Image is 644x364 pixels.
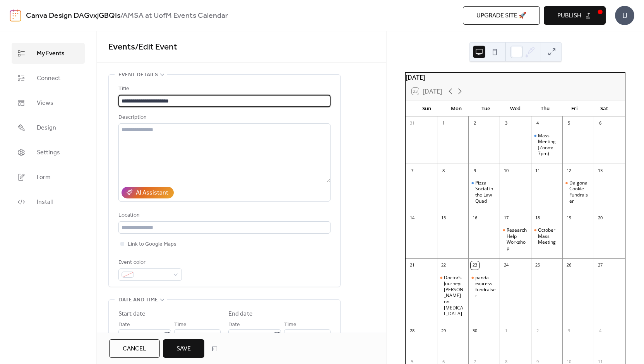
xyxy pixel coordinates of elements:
div: 22 [439,261,448,270]
span: Connect [37,74,60,83]
a: Canva Design DAGvxjGBQIs [26,9,120,23]
span: Settings [37,148,60,157]
div: 11 [533,166,542,175]
div: 28 [408,326,416,335]
span: Save [176,344,191,354]
div: 8 [439,166,448,175]
span: Publish [557,11,581,21]
div: 27 [596,261,605,270]
button: Cancel [109,339,160,358]
div: Location [118,211,329,220]
b: / [120,9,123,23]
button: AI Assistant [122,187,174,198]
div: Thu [530,101,560,116]
a: Views [12,92,85,113]
img: logo [10,9,21,22]
span: Date [118,320,130,330]
div: panda express fundraiser [475,275,497,299]
div: Mass Meeting (Zoom: 7pm) [538,133,559,157]
span: Upgrade site 🚀 [476,11,526,21]
div: Doctor’s Journey: Dr. Misty Long on Nuclear Medicine [437,275,468,317]
span: Form [37,173,51,182]
div: 26 [565,261,573,270]
a: Design [12,117,85,138]
span: / Edit Event [135,39,177,56]
span: Time [174,320,187,330]
div: 5 [565,119,573,128]
div: Wed [501,101,530,116]
span: Design [37,123,56,133]
div: 13 [596,166,605,175]
div: 4 [533,119,542,128]
div: October Mass Meeting [531,227,562,245]
div: 29 [439,326,448,335]
div: 31 [408,119,416,128]
div: Sat [589,101,619,116]
div: 21 [408,261,416,270]
div: Start date [118,309,146,319]
div: 1 [502,326,510,335]
a: Form [12,167,85,188]
div: Research Help Workshop [507,227,528,251]
span: Cancel [123,344,146,354]
div: Doctor’s Journey: [PERSON_NAME] on [MEDICAL_DATA] [444,275,465,317]
div: Dalgona Cookie Fundraiser [569,180,591,204]
div: 3 [565,326,573,335]
div: 2 [533,326,542,335]
div: Dalgona Cookie Fundraiser [562,180,594,204]
div: 20 [596,214,605,222]
span: Event details [118,70,158,80]
span: Views [37,99,53,108]
div: 12 [565,166,573,175]
div: Event color [118,258,180,267]
div: 14 [408,214,416,222]
div: 16 [471,214,479,222]
div: Description [118,113,329,122]
div: 3 [502,119,510,128]
span: Date and time [118,296,158,305]
div: 17 [502,214,510,222]
div: 6 [596,119,605,128]
div: Title [118,84,329,94]
b: AMSA at UofM Events Calendar [123,9,228,23]
div: 19 [565,214,573,222]
button: Publish [544,6,606,25]
div: Pizza Social in the Law Quad [475,180,497,204]
div: U [615,6,634,25]
div: [DATE] [406,73,625,82]
span: Link to Google Maps [128,240,176,249]
div: 24 [502,261,510,270]
a: Settings [12,142,85,163]
div: 18 [533,214,542,222]
span: Time [284,320,296,330]
span: Install [37,198,53,207]
div: Fri [560,101,589,116]
div: Sun [412,101,441,116]
div: AI Assistant [136,188,168,198]
div: October Mass Meeting [538,227,559,245]
a: Events [108,39,135,56]
a: Connect [12,68,85,89]
div: Mass Meeting (Zoom: 7pm) [531,133,562,157]
div: Mon [442,101,471,116]
div: 15 [439,214,448,222]
div: 25 [533,261,542,270]
div: Tue [471,101,500,116]
div: panda express fundraiser [468,275,500,299]
div: 10 [502,166,510,175]
a: Install [12,191,85,212]
div: Research Help Workshop [500,227,531,251]
div: 2 [471,119,479,128]
span: My Events [37,49,65,58]
div: 30 [471,326,479,335]
a: My Events [12,43,85,64]
div: 1 [439,119,448,128]
div: 4 [596,326,605,335]
span: Date [228,320,240,330]
div: Pizza Social in the Law Quad [468,180,500,204]
div: 23 [471,261,479,270]
button: Save [163,339,204,358]
button: Upgrade site 🚀 [463,6,540,25]
div: 7 [408,166,416,175]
